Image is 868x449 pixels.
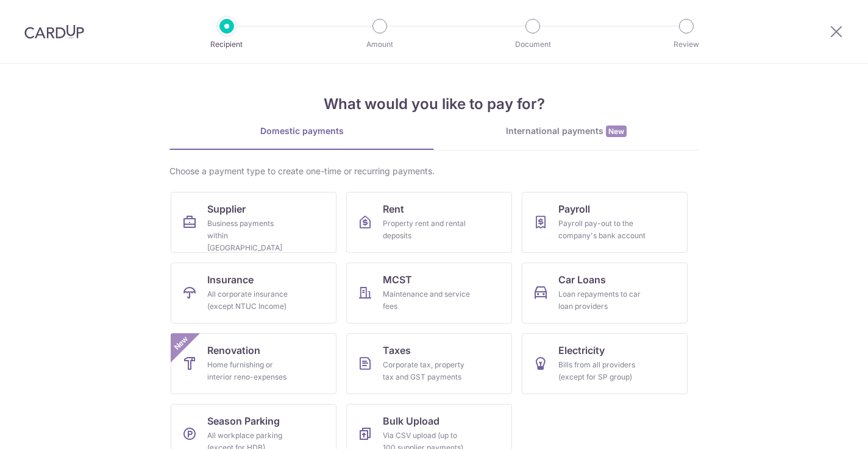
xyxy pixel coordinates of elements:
[558,217,646,242] div: Payroll pay-out to the company's bank account
[207,288,295,313] div: All corporate insurance (except NTUC Income)
[171,263,336,323] a: InsuranceAll corporate insurance (except NTUC Income)
[24,24,84,39] img: CardUp
[641,38,731,51] p: Review
[606,126,627,137] span: New
[207,414,280,428] span: Season Parking
[383,272,412,287] span: MCST
[558,272,606,287] span: Car Loans
[171,192,336,253] a: SupplierBusiness payments within [GEOGRAPHIC_DATA]
[207,343,260,358] span: Renovation
[522,192,688,253] a: PayrollPayroll pay-out to the company's bank account
[346,263,512,323] a: MCSTMaintenance and service fees
[207,272,254,287] span: Insurance
[207,202,246,216] span: Supplier
[171,333,191,353] span: New
[346,333,512,394] a: TaxesCorporate tax, property tax and GST payments
[558,288,646,313] div: Loan repayments to car loan providers
[171,333,336,394] a: RenovationHome furnishing or interior reno-expensesNew
[383,414,439,428] span: Bulk Upload
[207,359,295,383] div: Home furnishing or interior reno-expenses
[346,192,512,253] a: RentProperty rent and rental deposits
[434,125,699,138] div: International payments
[522,333,688,394] a: ElectricityBills from all providers (except for SP group)
[558,359,646,383] div: Bills from all providers (except for SP group)
[207,217,295,254] div: Business payments within [GEOGRAPHIC_DATA]
[383,359,471,383] div: Corporate tax, property tax and GST payments
[383,217,471,242] div: Property rent and rental deposits
[522,263,688,323] a: Car LoansLoan repayments to car loan providers
[789,412,856,443] iframe: Opens a widget where you can find more information
[169,93,699,115] h4: What would you like to pay for?
[558,202,590,216] span: Payroll
[169,165,699,177] div: Choose a payment type to create one-time or recurring payments.
[383,288,471,313] div: Maintenance and service fees
[383,202,404,216] span: Rent
[182,38,272,51] p: Recipient
[558,343,605,358] span: Electricity
[488,38,578,51] p: Document
[335,38,425,51] p: Amount
[169,125,434,137] div: Domestic payments
[383,343,411,358] span: Taxes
